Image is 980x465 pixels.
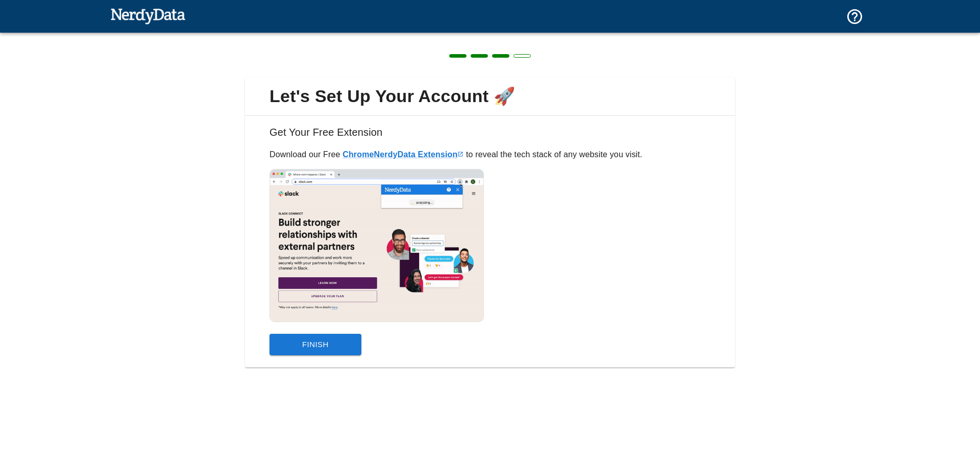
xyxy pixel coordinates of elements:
[840,2,870,32] button: Support and Documentation
[269,149,710,161] p: Download our Free to reveal the tech stack of any website you visit.
[253,86,727,107] span: Let's Set Up Your Account 🚀
[253,124,727,149] h6: Get Your Free Extension
[342,150,463,159] a: ChromeNerdyData Extension
[110,6,185,26] img: NerdyData.com
[269,334,361,355] button: Finish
